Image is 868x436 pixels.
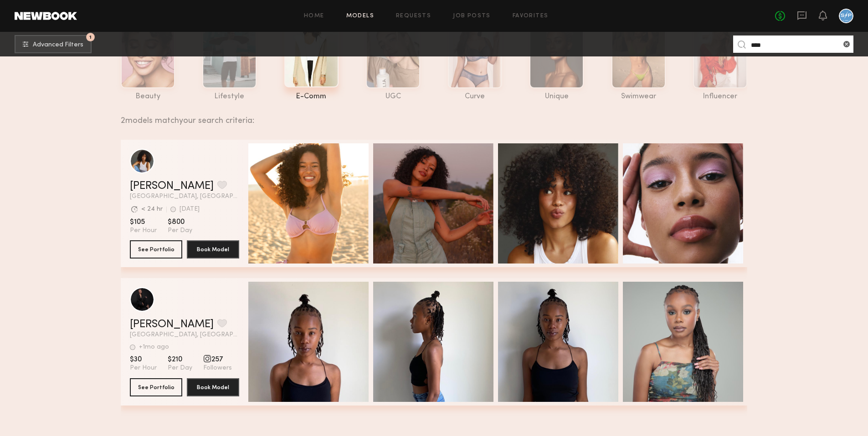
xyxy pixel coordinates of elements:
div: < 24 hr [141,206,163,213]
div: beauty [121,93,175,101]
a: Models [346,13,374,19]
a: [PERSON_NAME] [130,319,214,330]
div: influencer [693,93,747,101]
div: e-comm [284,93,339,101]
button: See Portfolio [130,240,182,259]
span: $800 [168,218,192,227]
a: [PERSON_NAME] [130,181,214,192]
span: $30 [130,355,157,364]
div: [DATE] [180,206,200,213]
span: [GEOGRAPHIC_DATA], [GEOGRAPHIC_DATA] [130,193,239,200]
div: grid [121,140,747,416]
button: 1Advanced Filters [15,35,92,53]
div: 2 models match your search criteria: [121,106,740,125]
span: [GEOGRAPHIC_DATA], [GEOGRAPHIC_DATA] [130,332,239,338]
span: Per Day [168,227,192,235]
span: Per Hour [130,364,157,372]
a: Favorites [513,13,549,19]
div: swimwear [611,93,666,101]
div: lifestyle [202,93,257,101]
button: Book Model [187,240,239,259]
span: $210 [168,355,192,364]
a: Requests [396,13,431,19]
span: 257 [203,355,232,364]
span: 1 [89,35,92,39]
span: Followers [203,364,232,372]
a: Home [304,13,324,19]
span: $105 [130,218,157,227]
div: unique [529,93,584,101]
span: Advanced Filters [33,42,83,48]
span: Per Day [168,364,192,372]
span: Per Hour [130,227,157,235]
a: Job Posts [453,13,491,19]
button: See Portfolio [130,378,182,396]
div: UGC [366,93,420,101]
div: curve [448,93,502,101]
button: Book Model [187,378,239,396]
div: +1mo ago [139,344,169,350]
